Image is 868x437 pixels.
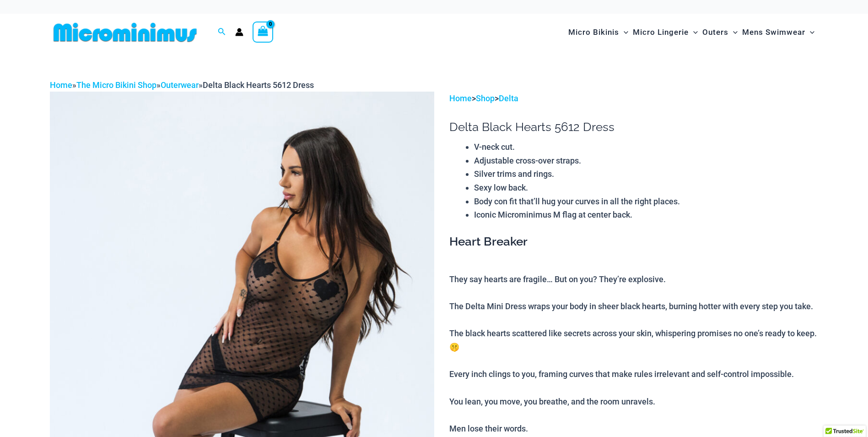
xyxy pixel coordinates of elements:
span: Mens Swimwear [742,21,805,44]
span: Menu Toggle [689,21,698,44]
a: Shop [476,93,495,103]
a: OutersMenu ToggleMenu Toggle [700,18,740,46]
span: Delta Black Hearts 5612 Dress [203,80,314,90]
span: Micro Lingerie [633,21,689,44]
a: Micro LingerieMenu ToggleMenu Toggle [631,18,700,46]
span: Menu Toggle [805,21,814,44]
a: Micro BikinisMenu ToggleMenu Toggle [566,18,631,46]
li: Silver trims and rings. [474,167,818,181]
span: Menu Toggle [619,21,628,44]
h1: Delta Black Hearts 5612 Dress [449,120,818,134]
li: Body con fit that’ll hug your curves in all the right places. [474,195,818,208]
img: MM SHOP LOGO FLAT [50,22,200,43]
a: The Micro Bikini Shop [76,80,156,90]
a: Delta [499,93,518,103]
span: Outers [702,21,728,44]
li: Adjustable cross-over straps. [474,154,818,168]
li: Sexy low back. [474,181,818,195]
h3: Heart Breaker [449,234,818,250]
p: > > [449,92,818,105]
a: Outerwear [161,80,199,90]
span: Micro Bikinis [568,21,619,44]
a: Search icon link [218,27,226,38]
li: Iconic Microminimus M flag at center back. [474,208,818,222]
a: Account icon link [235,28,243,36]
a: View Shopping Cart, empty [253,22,274,43]
a: Mens SwimwearMenu ToggleMenu Toggle [740,18,817,46]
li: V-neck cut. [474,140,818,154]
span: » » » [50,80,314,90]
nav: Site Navigation [565,17,819,48]
span: Menu Toggle [728,21,738,44]
a: Home [50,80,72,90]
a: Home [449,93,472,103]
